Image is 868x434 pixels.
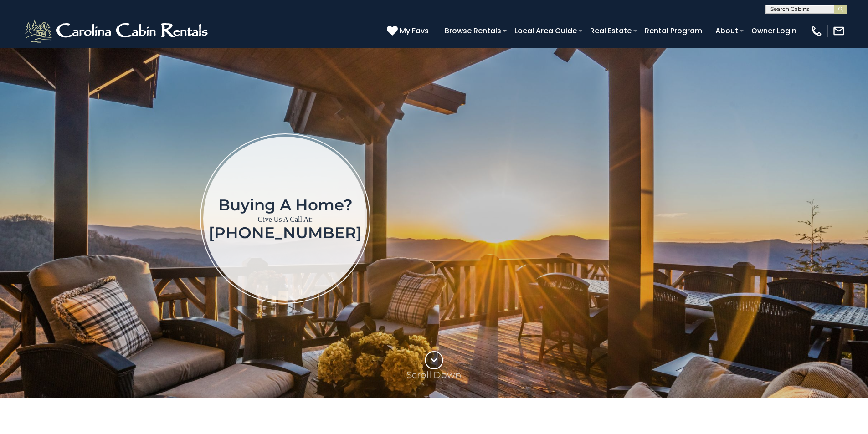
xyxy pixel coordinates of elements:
a: My Favs [387,25,431,37]
p: Give Us A Call At: [209,213,362,226]
a: Browse Rentals [440,23,506,39]
img: phone-regular-white.png [810,25,823,37]
a: Local Area Guide [510,23,581,39]
a: Owner Login [747,23,801,39]
a: About [711,23,743,39]
p: Scroll Down [406,369,462,380]
a: Real Estate [586,23,636,39]
span: My Favs [400,25,429,36]
a: [PHONE_NUMBER] [209,223,362,242]
h1: Buying a home? [209,197,362,213]
img: mail-regular-white.png [832,25,845,37]
a: Rental Program [640,23,707,39]
img: White-1-2.png [23,17,212,45]
iframe: New Contact Form [517,96,815,341]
